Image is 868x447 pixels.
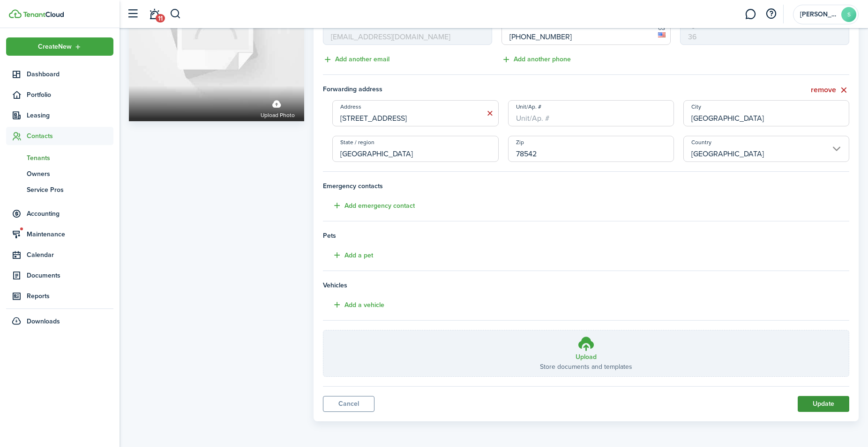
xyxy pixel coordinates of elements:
[323,300,384,310] button: Add a vehicle
[27,169,113,179] span: Owners
[27,291,113,301] span: Reports
[261,111,295,120] span: Upload photo
[27,209,113,219] span: Accounting
[27,153,113,163] span: Tenants
[508,100,674,126] input: Unit/Ap. #
[332,136,498,162] input: State
[683,136,849,162] input: Country
[323,250,373,261] button: Add a pet
[27,131,113,141] span: Contacts
[27,229,113,239] span: Maintenance
[763,6,779,22] button: Open resource center
[23,12,64,17] img: TenantCloud
[156,14,165,22] span: 11
[170,6,181,22] button: Search
[38,44,72,50] span: Create New
[508,136,674,162] input: Zip
[540,362,632,372] p: Store documents and templates
[800,11,838,18] span: Sandra
[9,9,22,18] img: TenantCloud
[323,200,415,211] button: Add emergency contact
[501,54,571,65] button: Add another phone
[6,65,113,83] a: Dashboard
[124,5,142,23] button: Open sidebar
[323,396,374,412] a: Cancel
[741,2,759,26] a: Messaging
[501,19,671,45] input: Add phone number
[6,166,113,182] a: Owners
[323,181,849,191] h4: Emergency contacts
[27,69,113,79] span: Dashboard
[323,280,849,290] h4: Vehicles
[683,100,849,126] input: City
[6,182,113,198] a: Service Pros
[576,352,597,362] h3: Upload
[798,396,849,412] button: Update
[841,7,856,22] avatar-text: S
[332,100,498,126] input: Start typing the address and then select from the dropdown
[6,37,113,56] button: Open menu
[27,90,113,100] span: Portfolio
[6,287,113,305] a: Reports
[27,110,113,120] span: Leasing
[811,84,849,96] button: remove
[323,84,597,96] span: Forwarding address
[27,271,113,280] span: Documents
[261,95,295,120] label: Upload photo
[323,54,389,65] button: Add another email
[6,150,113,166] a: Tenants
[27,316,60,326] span: Downloads
[323,231,849,241] h4: Pets
[658,24,666,32] span: US
[27,185,113,195] span: Service Pros
[27,250,113,260] span: Calendar
[145,2,163,26] a: Notifications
